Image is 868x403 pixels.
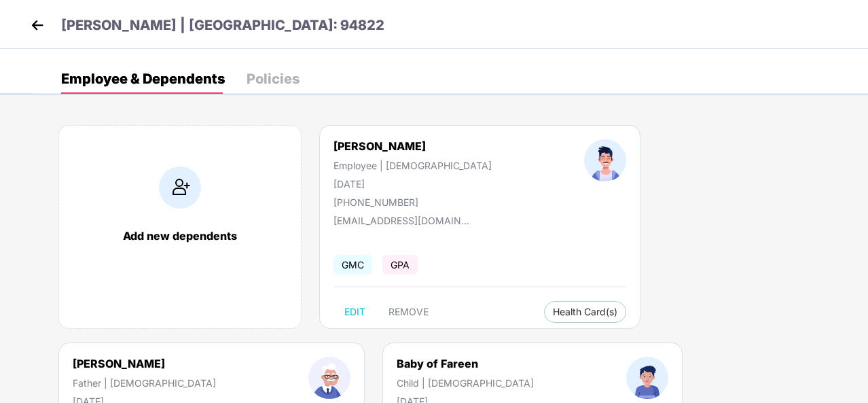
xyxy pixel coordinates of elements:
[159,167,201,209] img: addIcon
[388,306,429,317] span: REMOVE
[544,301,626,323] button: Health Card(s)
[333,160,492,171] div: Employee | [DEMOGRAPHIC_DATA]
[61,72,225,86] div: Employee & Dependents
[333,255,372,275] span: GMC
[333,215,469,226] div: [EMAIL_ADDRESS][DOMAIN_NAME]
[553,309,617,315] span: Health Card(s)
[344,306,365,317] span: EDIT
[382,255,418,275] span: GPA
[61,15,384,36] p: [PERSON_NAME] | [GEOGRAPHIC_DATA]: 94822
[397,377,534,389] div: Child | [DEMOGRAPHIC_DATA]
[584,139,626,181] img: profileImage
[247,72,300,86] div: Policies
[626,357,668,399] img: profileImage
[73,357,216,370] div: [PERSON_NAME]
[333,196,492,208] div: [PHONE_NUMBER]
[73,229,287,243] div: Add new dependents
[27,15,48,35] img: back
[73,377,216,389] div: Father | [DEMOGRAPHIC_DATA]
[378,301,439,323] button: REMOVE
[333,178,492,190] div: [DATE]
[397,357,534,370] div: Baby of Fareen
[308,357,350,399] img: profileImage
[333,139,492,153] div: [PERSON_NAME]
[333,301,376,323] button: EDIT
